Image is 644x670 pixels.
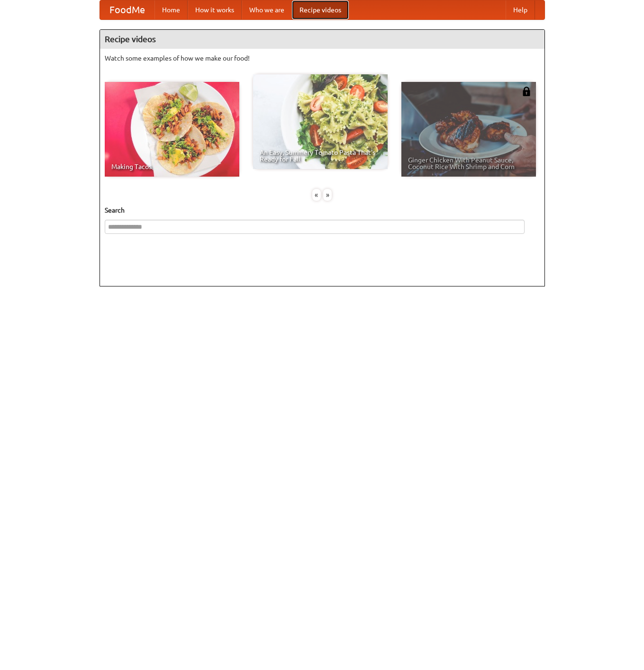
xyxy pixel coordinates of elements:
a: An Easy, Summery Tomato Pasta That's Ready for Fall [253,74,388,169]
span: Making Tacos [111,163,233,170]
h5: Search [105,205,540,215]
a: FoodMe [100,0,154,19]
a: Help [506,0,535,19]
a: How it works [188,0,242,19]
div: » [323,189,332,201]
a: Recipe videos [292,0,349,19]
a: Making Tacos [105,82,239,177]
img: 483408.png [522,87,531,96]
a: Home [154,0,188,19]
a: Who we are [242,0,292,19]
span: An Easy, Summery Tomato Pasta That's Ready for Fall [260,149,381,162]
p: Watch some examples of how we make our food! [105,54,540,63]
div: « [312,189,321,201]
h4: Recipe videos [100,30,544,49]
